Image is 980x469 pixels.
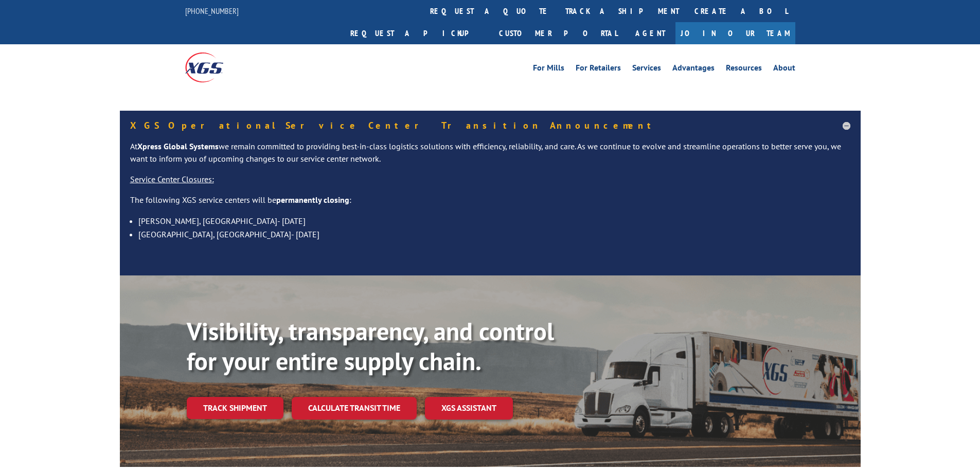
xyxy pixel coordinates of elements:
[533,64,564,75] a: For Mills
[130,194,850,215] p: The following XGS service centers will be :
[672,64,715,75] a: Advantages
[138,228,850,241] li: [GEOGRAPHIC_DATA], [GEOGRAPHIC_DATA]- [DATE]
[130,174,214,184] u: Service Center Closures:
[726,64,762,75] a: Resources
[137,141,219,151] strong: Xpress Global Systems
[343,22,491,44] a: Request a pickup
[130,121,850,130] h5: XGS Operational Service Center Transition Announcement
[187,315,554,377] b: Visibility, transparency, and control for your entire supply chain.
[292,397,417,419] a: Calculate transit time
[425,397,513,419] a: XGS ASSISTANT
[185,6,239,16] a: [PHONE_NUMBER]
[576,64,621,75] a: For Retailers
[130,141,850,173] p: At we remain committed to providing best-in-class logistics solutions with efficiency, reliabilit...
[138,214,850,228] li: [PERSON_NAME], [GEOGRAPHIC_DATA]- [DATE]
[773,64,795,75] a: About
[675,22,795,44] a: Join Our Team
[491,22,625,44] a: Customer Portal
[625,22,675,44] a: Agent
[276,195,349,205] strong: permanently closing
[187,397,283,419] a: Track shipment
[632,64,661,75] a: Services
